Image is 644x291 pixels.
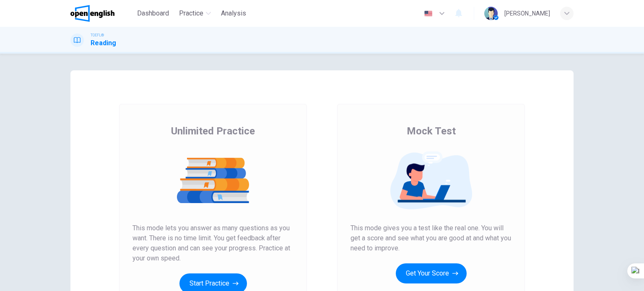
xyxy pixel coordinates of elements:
span: Mock Test [407,124,456,138]
button: Get Your Score [396,263,467,283]
button: Dashboard [134,6,172,21]
div: [PERSON_NAME] [504,8,550,18]
img: en [423,10,434,17]
img: OpenEnglish logo [70,5,114,22]
button: Analysis [218,6,249,21]
span: Unlimited Practice [171,124,255,138]
span: This mode gives you a test like the real one. You will get a score and see what you are good at a... [351,223,512,253]
span: Dashboard [137,8,169,18]
img: Profile picture [484,7,498,20]
h1: Reading [91,38,116,48]
a: OpenEnglish logo [70,5,134,22]
span: TOEFL® [91,32,104,38]
span: Practice [179,8,203,18]
button: Practice [176,6,214,21]
span: This mode lets you answer as many questions as you want. There is no time limit. You get feedback... [132,223,293,263]
span: Analysis [221,8,246,18]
